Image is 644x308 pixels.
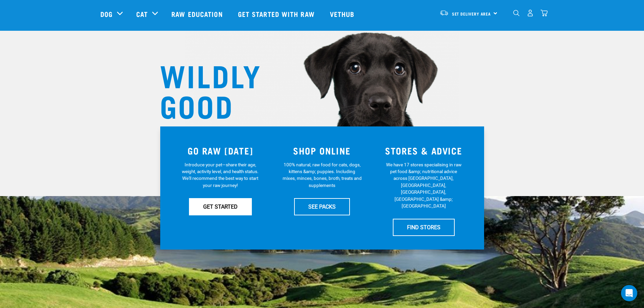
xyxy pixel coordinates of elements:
h3: SHOP ONLINE [275,145,369,156]
div: Open Intercom Messenger [621,285,637,301]
p: We have 17 stores specialising in raw pet food &amp; nutritional advice across [GEOGRAPHIC_DATA],... [384,161,463,210]
a: Get started with Raw [231,0,323,27]
a: Vethub [323,0,363,27]
a: Dog [100,9,113,19]
p: 100% natural, raw food for cats, dogs, kittens &amp; puppies. Including mixes, minces, bones, bro... [282,161,362,189]
h3: GO RAW [DATE] [174,145,267,156]
p: Introduce your pet—share their age, weight, activity level, and health status. We'll recommend th... [181,161,260,189]
img: user.png [527,9,534,17]
a: Raw Education [165,0,231,27]
a: SEE PACKS [294,198,350,215]
span: Set Delivery Area [452,13,491,15]
img: home-icon-1@2x.png [513,10,520,16]
h3: STORES & ADVICE [377,145,471,156]
a: GET STARTED [189,198,252,215]
h1: WILDLY GOOD NUTRITION [160,59,295,150]
img: van-moving.png [439,10,449,16]
a: FIND STORES [393,219,455,236]
img: home-icon@2x.png [541,9,548,17]
a: Cat [136,9,148,19]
